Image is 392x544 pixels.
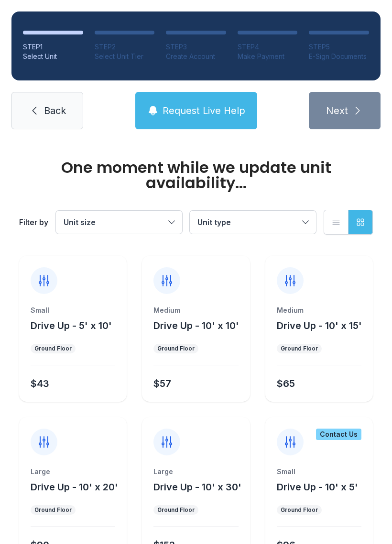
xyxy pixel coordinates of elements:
span: Unit size [64,217,96,227]
div: Make Payment [238,52,298,61]
div: STEP 2 [95,42,155,52]
div: E-Sign Documents [309,52,369,61]
div: STEP 4 [238,42,298,52]
button: Drive Up - 10' x 10' [153,319,239,332]
div: $43 [31,377,49,390]
div: Ground Floor [34,345,72,352]
span: Drive Up - 10' x 10' [153,320,239,331]
div: Medium [277,306,361,315]
button: Unit type [190,211,316,234]
button: Drive Up - 10' x 15' [277,319,362,332]
button: Drive Up - 5' x 10' [31,319,112,332]
div: STEP 1 [23,42,83,52]
div: Filter by [19,216,48,228]
div: Select Unit Tier [95,52,155,61]
div: Large [31,467,115,476]
div: Ground Floor [281,506,318,514]
button: Unit size [56,211,182,234]
div: STEP 3 [166,42,226,52]
div: $65 [277,377,295,390]
span: Next [326,104,348,117]
div: Small [31,306,115,315]
div: STEP 5 [309,42,369,52]
div: $57 [153,377,171,390]
button: Drive Up - 10' x 20' [31,480,118,494]
div: Create Account [166,52,226,61]
div: Large [153,467,238,476]
div: Ground Floor [157,506,195,514]
span: Drive Up - 10' x 5' [277,481,358,493]
span: Drive Up - 10' x 15' [277,320,362,331]
div: Contact Us [316,429,361,440]
span: Drive Up - 10' x 20' [31,481,118,493]
button: Drive Up - 10' x 5' [277,480,358,494]
div: Ground Floor [34,506,72,514]
div: Select Unit [23,52,83,61]
div: Ground Floor [157,345,195,352]
div: Small [277,467,361,476]
span: Request Live Help [163,104,245,117]
span: Unit type [197,217,231,227]
div: Medium [153,306,238,315]
div: One moment while we update unit availability... [19,160,373,191]
span: Drive Up - 5' x 10' [31,320,112,331]
div: Ground Floor [281,345,318,352]
button: Drive Up - 10' x 30' [153,480,241,494]
span: Back [44,104,66,117]
span: Drive Up - 10' x 30' [153,481,241,493]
